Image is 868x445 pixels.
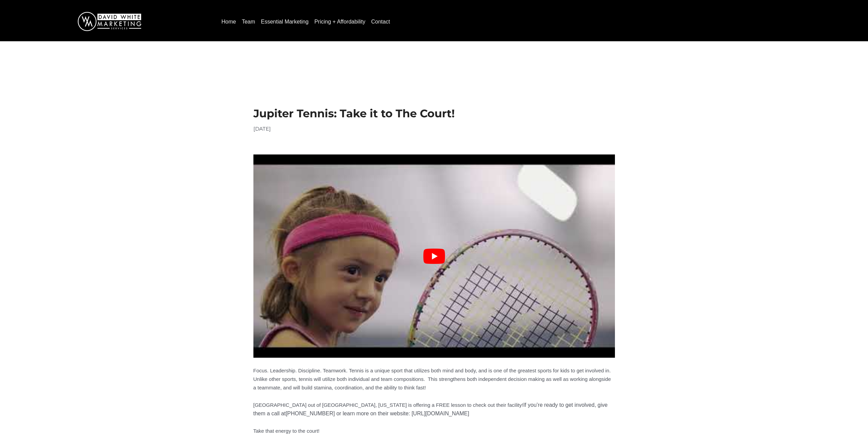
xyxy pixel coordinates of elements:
[219,16,854,27] nav: Menu
[253,107,455,120] span: Jupiter Tennis: Take it to The Court!
[253,401,615,418] p: [GEOGRAPHIC_DATA] out of [GEOGRAPHIC_DATA], [US_STATE] is offering a FREE lesson to check out the...
[239,16,258,27] a: Team
[312,16,368,27] a: Pricing + Affordability
[219,16,239,27] a: Home
[258,16,311,27] a: Essential Marketing
[253,427,615,435] p: Take that energy to the court!
[286,411,469,416] span: [PHONE_NUMBER] or learn more on their website: [URL][DOMAIN_NAME]
[253,125,615,133] p: [DATE]
[78,18,141,24] a: DavidWhite-Marketing-Logo
[253,154,615,358] button: Play Youtube video
[78,12,141,31] img: DavidWhite-Marketing-Logo
[368,16,393,27] a: Contact
[253,402,608,416] span: If you’re ready to get involved, give them a call at
[253,367,615,392] p: Focus. Leadership. Discipline. Teamwork. Tennis is a unique sport that utilizes both mind and bod...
